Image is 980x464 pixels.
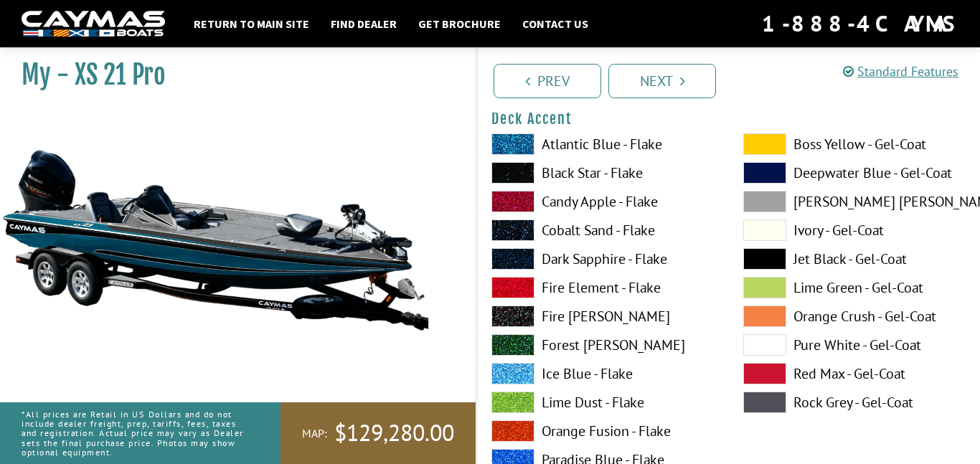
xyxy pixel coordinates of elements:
[491,334,715,356] label: Forest [PERSON_NAME]
[743,219,966,241] label: Ivory - Gel-Coat
[743,162,966,184] label: Deepwater Blue - Gel-Coat
[491,420,715,442] label: Orange Fusion - Flake
[515,14,595,33] a: Contact Us
[281,402,476,464] a: MAP:$129,280.00
[843,63,958,80] a: Standard Features
[491,363,715,384] label: Ice Blue - Flake
[491,162,715,184] label: Black Star - Flake
[334,418,454,448] span: $129,280.00
[494,64,601,98] a: Prev
[743,133,966,155] label: Boss Yellow - Gel-Coat
[491,306,715,327] label: Fire [PERSON_NAME]
[762,8,958,39] div: 1-888-4CAYMAS
[491,110,966,128] h4: Deck Accent
[187,14,316,33] a: Return to main site
[743,306,966,327] label: Orange Crush - Gel-Coat
[491,248,715,270] label: Dark Sapphire - Flake
[411,14,508,33] a: Get Brochure
[22,11,165,37] img: white-logo-c9c8dbefe5ff5ceceb0f0178aa75bf4bb51f6bca0971e226c86eb53dfe498488.png
[491,133,715,155] label: Atlantic Blue - Flake
[743,277,966,298] label: Lime Green - Gel-Coat
[491,191,715,212] label: Candy Apple - Flake
[490,62,980,98] ul: Pagination
[22,59,440,91] h1: My - XS 21 Pro
[743,334,966,356] label: Pure White - Gel-Coat
[324,14,404,33] a: Find Dealer
[491,277,715,298] label: Fire Element - Flake
[743,392,966,413] label: Rock Grey - Gel-Coat
[491,392,715,413] label: Lime Dust - Flake
[22,402,248,464] p: *All prices are Retail in US Dollars and do not include dealer freight, prep, tariffs, fees, taxe...
[743,248,966,270] label: Jet Black - Gel-Coat
[491,219,715,241] label: Cobalt Sand - Flake
[743,191,966,212] label: [PERSON_NAME] [PERSON_NAME] - Gel-Coat
[743,363,966,384] label: Red Max - Gel-Coat
[608,64,716,98] a: Next
[302,426,327,441] span: MAP:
